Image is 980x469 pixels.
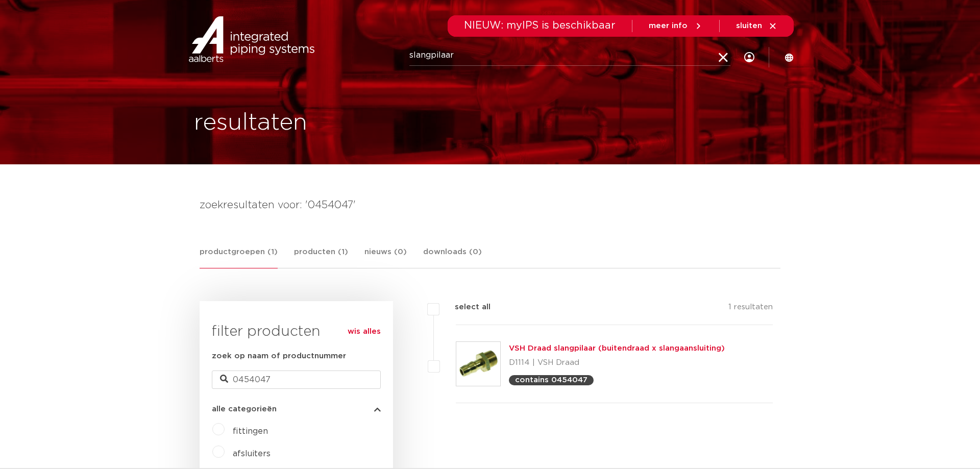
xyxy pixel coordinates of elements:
a: producten (1) [294,246,348,268]
a: VSH Draad slangpilaar (buitendraad x slangaansluiting) [509,344,725,352]
p: 1 resultaten [728,301,773,317]
a: meer info [649,21,703,31]
a: afsluiters [233,450,271,458]
a: downloads (0) [423,246,482,268]
span: alle categorieën [212,405,277,413]
label: select all [439,301,491,313]
a: fittingen [233,427,268,435]
h4: zoekresultaten voor: '0454047' [200,197,780,213]
a: nieuws (0) [364,246,407,268]
input: zoeken [212,371,381,389]
h3: filter producten [212,322,381,342]
p: contains 0454047 [515,376,587,384]
a: wis alles [348,326,381,338]
h1: resultaten [194,107,307,139]
img: Thumbnail for VSH Draad slangpilaar (buitendraad x slangaansluiting) [456,342,500,386]
p: D1114 | VSH Draad [509,355,725,371]
span: sluiten [736,22,762,30]
button: alle categorieën [212,405,381,413]
span: meer info [649,22,688,30]
span: NIEUW: myIPS is beschikbaar [464,20,616,31]
a: productgroepen (1) [200,246,278,268]
label: zoek op naam of productnummer [212,350,346,362]
input: zoeken... [409,45,730,66]
a: sluiten [736,21,777,31]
